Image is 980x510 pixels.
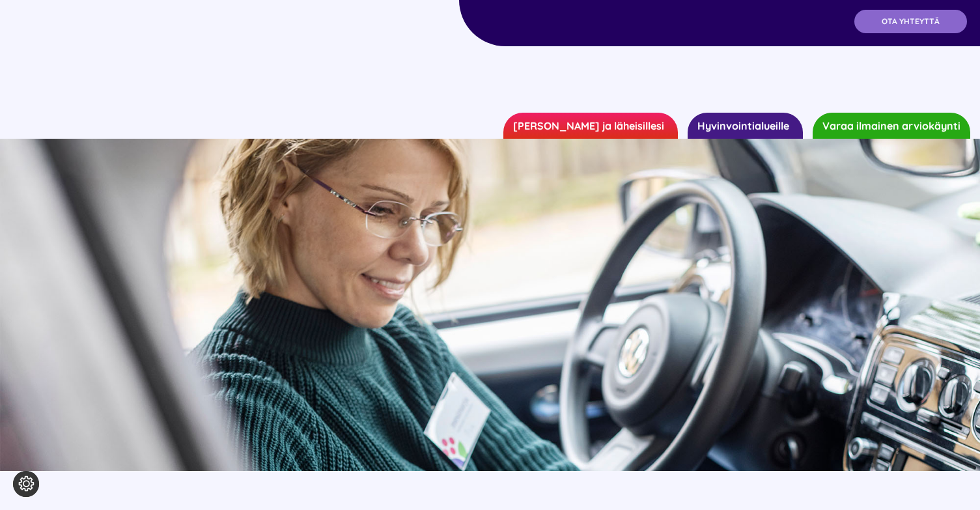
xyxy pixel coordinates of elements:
[813,113,970,139] a: Varaa ilmainen arviokäynti
[13,471,39,497] button: Evästeasetukset
[688,113,803,139] a: Hyvinvointialueille
[503,113,678,139] a: [PERSON_NAME] ja läheisillesi
[854,10,967,33] a: OTA YHTEYTTÄ
[882,17,940,26] span: OTA YHTEYTTÄ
